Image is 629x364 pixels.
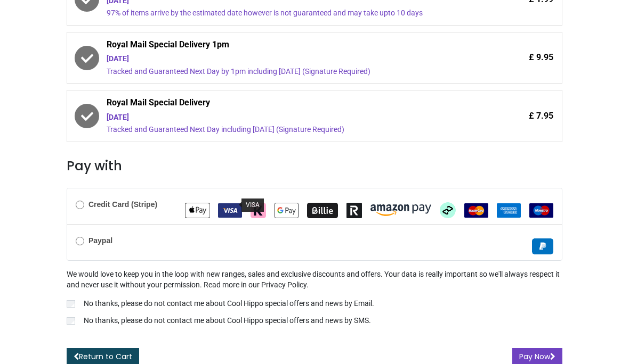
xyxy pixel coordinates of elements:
[440,202,456,218] img: Afterpay Clearpay
[186,203,209,218] img: Apple Pay
[370,205,431,214] span: Amazon Pay
[307,203,338,218] img: Billie
[532,242,553,250] span: Paypal
[107,112,464,123] div: [DATE]
[107,67,464,77] div: Tracked and Guaranteed Next Day by 1pm including [DATE] (Signature Required)
[497,205,521,214] span: American Express
[497,203,521,218] img: American Express
[307,205,338,214] span: Billie
[88,236,112,245] b: Paypal
[84,316,371,326] p: No thanks, please do not contact me about Cool Hippo special offers and news by SMS.
[275,203,299,218] img: Google Pay
[346,203,362,218] img: Revolut Pay
[529,52,553,63] span: £ 9.95
[464,203,488,218] img: MasterCard
[107,39,464,54] span: Royal Mail Special Delivery 1pm
[67,269,562,328] div: We would love to keep you in the loop with new ranges, sales and exclusive discounts and offers. ...
[464,205,488,214] span: MasterCard
[370,204,431,216] img: Amazon Pay
[186,205,209,214] span: Apple Pay
[440,205,456,214] span: Afterpay Clearpay
[529,205,553,214] span: Maestro
[107,97,464,112] span: Royal Mail Special Delivery
[218,203,242,218] img: VISA
[529,110,553,122] span: £ 7.95
[76,237,84,245] input: Paypal
[251,205,266,214] span: Klarna
[346,205,362,214] span: Revolut Pay
[532,238,553,254] img: Paypal
[241,198,264,212] div: VISA
[107,125,464,135] div: Tracked and Guaranteed Next Day including [DATE] (Signature Required)
[529,203,553,218] img: Maestro
[275,205,299,214] span: Google Pay
[76,201,84,209] input: Credit Card (Stripe)
[67,317,75,325] input: No thanks, please do not contact me about Cool Hippo special offers and news by SMS.
[67,157,562,175] h3: Pay with
[67,300,75,308] input: No thanks, please do not contact me about Cool Hippo special offers and news by Email.
[84,299,374,309] p: No thanks, please do not contact me about Cool Hippo special offers and news by Email.
[88,200,157,209] b: Credit Card (Stripe)
[218,205,242,214] span: VISA
[107,54,464,64] div: [DATE]
[107,8,464,19] div: 97% of items arrive by the estimated date however is not guaranteed and may take upto 10 days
